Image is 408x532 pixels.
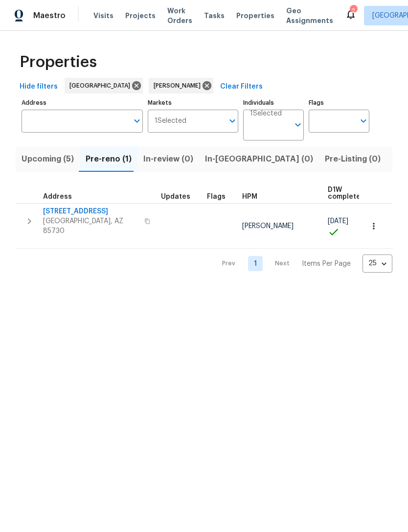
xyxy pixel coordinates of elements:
[149,78,213,93] div: [PERSON_NAME]
[43,193,72,200] span: Address
[125,11,156,21] span: Projects
[242,193,257,200] span: HPM
[167,6,192,25] span: Work Orders
[161,193,190,200] span: Updates
[248,256,263,271] a: Goto page 1
[357,114,370,128] button: Open
[250,110,282,118] span: 1 Selected
[363,251,392,276] div: 25
[205,152,313,166] span: In-[GEOGRAPHIC_DATA] (0)
[86,152,132,166] span: Pre-reno (1)
[236,11,274,21] span: Properties
[350,6,357,16] div: 2
[286,6,333,25] span: Geo Assignments
[22,100,143,106] label: Address
[43,216,138,236] span: [GEOGRAPHIC_DATA], AZ 85730
[22,152,74,166] span: Upcoming (5)
[243,100,304,106] label: Individuals
[20,81,58,93] span: Hide filters
[220,81,263,93] span: Clear Filters
[33,11,66,21] span: Maestro
[154,81,204,91] span: [PERSON_NAME]
[242,223,294,230] span: [PERSON_NAME]
[20,57,97,67] span: Properties
[43,207,138,216] span: [STREET_ADDRESS]
[143,152,193,166] span: In-review (0)
[302,259,351,269] p: Items Per Page
[207,193,226,200] span: Flags
[148,100,239,106] label: Markets
[328,218,348,225] span: [DATE]
[93,11,113,21] span: Visits
[69,81,134,91] span: [GEOGRAPHIC_DATA]
[328,186,361,200] span: D1W complete
[65,78,143,93] div: [GEOGRAPHIC_DATA]
[291,118,305,132] button: Open
[130,114,144,128] button: Open
[155,117,186,125] span: 1 Selected
[16,78,62,96] button: Hide filters
[216,78,267,96] button: Clear Filters
[325,152,381,166] span: Pre-Listing (0)
[204,12,225,19] span: Tasks
[226,114,239,128] button: Open
[213,254,392,273] nav: Pagination Navigation
[309,100,369,106] label: Flags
